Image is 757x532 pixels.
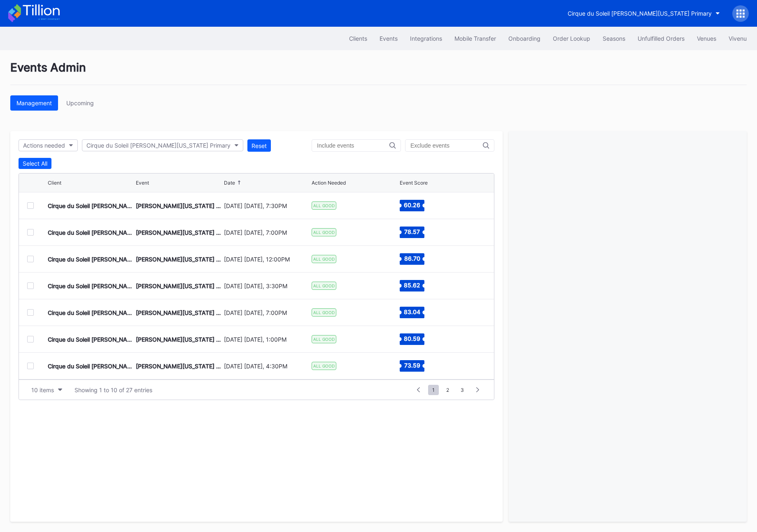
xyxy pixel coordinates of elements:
[312,228,336,236] div: ALL GOOD
[404,362,420,369] text: 73.59
[10,95,58,111] button: Management
[691,31,722,46] button: Venues
[136,363,222,370] div: [PERSON_NAME][US_STATE] [DATE] Evening
[502,31,547,46] button: Onboarding
[224,256,310,263] div: [DATE] [DATE], 12:00PM
[224,202,310,209] div: [DATE] [DATE], 7:30PM
[48,202,134,209] div: Cirque du Soleil [PERSON_NAME][US_STATE] Primary
[16,99,52,106] div: Management
[722,31,753,46] button: Vivenu
[60,95,100,111] button: Upcoming
[224,282,310,289] div: [DATE] [DATE], 3:30PM
[638,35,685,42] div: Unfulfilled Orders
[404,335,420,342] text: 80.59
[410,35,442,42] div: Integrations
[404,282,420,289] text: 85.62
[136,309,222,316] div: [PERSON_NAME][US_STATE] [DATE] Evening
[457,385,468,395] span: 3
[448,31,502,46] button: Mobile Transfer
[224,309,310,316] div: [DATE] [DATE], 7:00PM
[136,202,222,209] div: [PERSON_NAME][US_STATE] [DATE] Evening
[508,35,540,42] div: Onboarding
[312,362,336,370] div: ALL GOOD
[697,35,716,42] div: Venues
[48,229,134,236] div: Cirque du Soleil [PERSON_NAME][US_STATE] Primary
[631,31,691,46] button: Unfulfilled Orders
[404,228,420,235] text: 78.57
[312,180,346,186] div: Action Needed
[603,35,625,42] div: Seasons
[553,35,590,42] div: Order Lookup
[343,31,373,46] button: Clients
[48,180,61,186] div: Client
[547,31,596,46] button: Order Lookup
[247,139,271,152] button: Reset
[596,31,631,46] button: Seasons
[442,385,453,395] span: 2
[82,139,243,151] button: Cirque du Soleil [PERSON_NAME][US_STATE] Primary
[23,142,65,149] div: Actions needed
[48,282,134,289] div: Cirque du Soleil [PERSON_NAME][US_STATE] Primary
[48,363,134,370] div: Cirque du Soleil [PERSON_NAME][US_STATE] Primary
[400,180,428,186] div: Event Score
[312,282,336,290] div: ALL GOOD
[729,35,747,42] div: Vivenu
[10,60,747,85] div: Events Admin
[252,142,267,149] div: Reset
[19,139,78,151] button: Actions needed
[224,336,310,343] div: [DATE] [DATE], 1:00PM
[224,180,235,186] div: Date
[428,385,439,395] span: 1
[19,158,51,169] button: Select All
[23,160,47,167] div: Select All
[373,31,404,46] button: Events
[48,309,134,316] div: Cirque du Soleil [PERSON_NAME][US_STATE] Primary
[27,384,66,396] button: 10 items
[454,35,496,42] div: Mobile Transfer
[317,142,389,149] input: Include events
[410,142,483,149] input: Exclude events
[136,282,222,289] div: [PERSON_NAME][US_STATE] [DATE] Afternoon
[349,35,367,42] div: Clients
[404,201,420,208] text: 60.26
[75,386,152,393] div: Showing 1 to 10 of 27 entries
[380,35,398,42] div: Events
[86,142,231,149] div: Cirque du Soleil [PERSON_NAME][US_STATE] Primary
[136,256,222,263] div: [PERSON_NAME][US_STATE] [DATE] Morning
[136,180,149,186] div: Event
[224,363,310,370] div: [DATE] [DATE], 4:30PM
[48,256,134,263] div: Cirque du Soleil [PERSON_NAME][US_STATE] Primary
[404,255,420,262] text: 86.70
[66,99,94,106] div: Upcoming
[568,10,712,17] div: Cirque du Soleil [PERSON_NAME][US_STATE] Primary
[404,31,448,46] button: Integrations
[312,255,336,263] div: ALL GOOD
[404,308,420,315] text: 83.04
[48,336,134,343] div: Cirque du Soleil [PERSON_NAME][US_STATE] Primary
[312,308,336,317] div: ALL GOOD
[312,201,336,210] div: ALL GOOD
[136,229,222,236] div: [PERSON_NAME][US_STATE] [DATE] Evening
[312,335,336,343] div: ALL GOOD
[31,386,54,393] div: 10 items
[136,336,222,343] div: [PERSON_NAME][US_STATE] [DATE] Afternoon
[224,229,310,236] div: [DATE] [DATE], 7:00PM
[561,6,726,21] button: Cirque du Soleil [PERSON_NAME][US_STATE] Primary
